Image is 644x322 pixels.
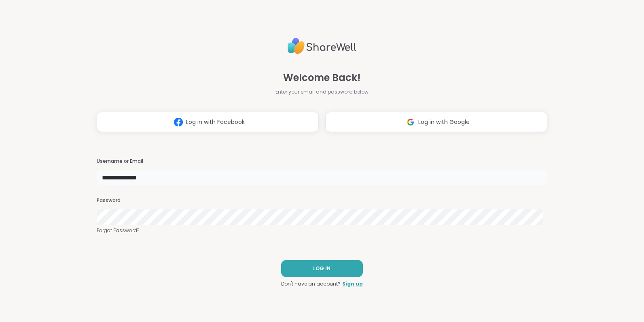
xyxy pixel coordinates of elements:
[281,260,363,277] button: LOG IN
[313,265,330,272] span: LOG IN
[325,112,547,132] button: Log in with Google
[281,280,341,288] span: Don't have an account?
[186,118,245,126] span: Log in with Facebook
[97,158,547,165] h3: Username or Email
[97,197,547,204] h3: Password
[171,115,186,130] img: ShareWell Logomark
[97,227,547,234] a: Forgot Password?
[283,70,360,85] span: Welcome Back!
[275,88,369,96] span: Enter your email and password below
[97,112,319,132] button: Log in with Facebook
[288,34,356,58] img: ShareWell Logo
[418,118,470,126] span: Log in with Google
[403,115,418,130] img: ShareWell Logomark
[342,280,363,288] a: Sign up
